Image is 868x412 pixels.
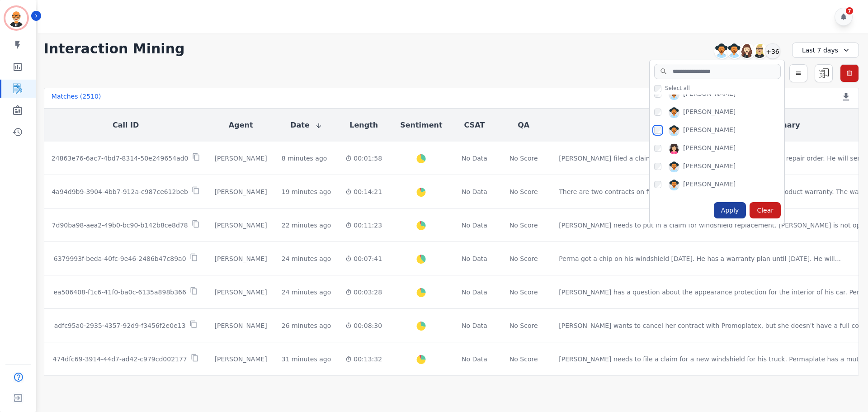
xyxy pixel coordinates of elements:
p: ea506408-f1c6-41f0-ba0c-6135a898b366 [53,288,186,297]
button: Length [349,120,378,131]
p: 7d90ba98-aea2-49b0-bc90-b142b8ce8d78 [52,221,188,230]
div: 31 minutes ago [282,355,331,364]
div: 8 minutes ago [282,154,327,163]
div: 00:11:23 [345,221,382,230]
div: 00:14:21 [345,187,382,196]
p: adfc95a0-2935-4357-92d9-f3456f2e0e13 [54,321,186,330]
div: Last 7 days [792,43,859,58]
p: 24863e76-6ac7-4bd7-8314-50e249654ad0 [52,154,189,163]
div: 00:03:28 [345,288,382,297]
p: 4a94d9b9-3904-4bb7-912a-c987ce612beb [52,187,188,196]
div: No Data [461,187,489,196]
div: No Score [509,355,538,364]
div: No Data [461,254,489,263]
div: No Score [509,321,538,330]
div: No Data [461,154,489,163]
div: No Score [509,288,538,297]
div: 00:07:41 [345,254,382,263]
div: 00:13:32 [345,355,382,364]
div: No Data [461,355,489,364]
div: No Score [509,254,538,263]
div: [PERSON_NAME] [215,154,267,163]
div: No Data [461,321,489,330]
div: 24 minutes ago [282,254,331,263]
div: No Score [509,154,538,163]
div: 19 minutes ago [282,187,331,196]
p: 474dfc69-3914-44d7-ad42-c979cd002177 [53,355,187,364]
div: [PERSON_NAME] [215,288,267,297]
button: QA [518,120,529,131]
div: [PERSON_NAME] [683,107,736,118]
button: Agent [229,120,253,131]
div: 7 [846,7,853,14]
div: [PERSON_NAME] [683,143,736,154]
div: 00:01:58 [345,154,382,163]
div: [PERSON_NAME] [683,161,736,172]
div: [PERSON_NAME] [215,187,267,196]
div: [PERSON_NAME] [215,254,267,263]
button: Call Summary [744,120,800,131]
img: Bordered avatar [5,7,27,29]
div: 24 minutes ago [282,288,331,297]
div: No Data [461,221,489,230]
div: [PERSON_NAME] [215,321,267,330]
div: [PERSON_NAME] [683,125,736,136]
button: Sentiment [400,120,442,131]
div: Clear [750,202,781,218]
div: 00:08:30 [345,321,382,330]
div: Perma got a chip on his windshield [DATE]. He has a warranty plan until [DATE]. He will ... [559,254,841,263]
div: Matches ( 2510 ) [52,92,101,104]
div: 26 minutes ago [282,321,331,330]
div: No Score [509,187,538,196]
div: No Score [509,221,538,230]
button: CSAT [464,120,485,131]
div: Apply [714,202,746,218]
div: No Data [461,288,489,297]
span: Select all [665,85,690,92]
div: 22 minutes ago [282,221,331,230]
div: [PERSON_NAME] [215,221,267,230]
button: Date [290,120,322,131]
div: [PERSON_NAME] [683,180,736,190]
div: [PERSON_NAME] [215,355,267,364]
button: Call ID [113,120,139,131]
h1: Interaction Mining [44,41,185,57]
p: 6379993f-beda-40fc-9e46-2486b47c89a0 [54,254,186,263]
div: [PERSON_NAME] [683,89,736,100]
div: +36 [765,43,780,59]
